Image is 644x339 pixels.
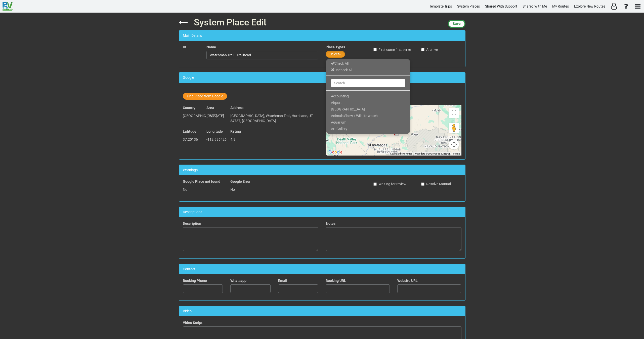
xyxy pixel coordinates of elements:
label: Video Script [183,320,202,325]
span: System Place Edit [194,17,267,28]
label: Longitude [206,129,223,134]
label: Website URL [397,278,418,283]
button: Save [448,20,465,28]
span: Shared With Support [485,4,517,8]
div: Main Details [179,30,465,41]
a: System Places [455,2,482,11]
a: Open this area in Google Maps (opens a new window) [327,149,344,156]
label: ID [183,45,186,50]
a: Terms (opens in new tab) [453,152,460,155]
label: Notes [326,221,335,226]
input: Resolve Manual [421,182,424,186]
input: Waiting for review [373,182,377,186]
a: Shared With Me [520,2,549,11]
button: Find Place from Google [183,93,227,100]
span: Aquarium [331,120,346,124]
label: Latitude [183,129,196,134]
span: Animals Show / Wildlife watch [331,114,378,118]
label: Place Types [326,45,345,50]
button: Select [326,51,345,58]
span: 37.20136 [183,137,198,141]
label: Address [230,105,243,110]
label: Area [206,105,214,110]
label: Resolve Manual [421,181,451,186]
input: Archive [421,48,424,51]
label: First come first serve [373,47,411,52]
label: Google Place not found [183,179,220,184]
label: Archive [421,47,438,52]
label: Email [278,278,287,283]
div: Descriptions [179,207,465,217]
button: Map camera controls [449,139,459,149]
span: [GEOGRAPHIC_DATA] [331,107,365,111]
span: -112.986426 [206,137,227,141]
a: Shared With Support [483,2,520,11]
input: Search... [331,79,405,87]
label: Name [206,45,216,50]
button: Drag Pegman onto the map to open Street View [449,123,459,133]
button: Toggle fullscreen view [449,108,459,118]
a: Check All [326,60,410,67]
label: Description [183,221,201,226]
span: [GEOGRAPHIC_DATA], Watchman Trail, Hurricane, UT 84737, [GEOGRAPHIC_DATA] [230,114,313,123]
span: No [183,187,187,192]
span: [GEOGRAPHIC_DATA] [183,114,217,118]
a: My Routes [550,2,571,11]
span: No [230,187,235,192]
span: [US_STATE] [206,114,224,118]
label: Google Error [230,179,250,184]
label: Booking URL [326,278,346,283]
a: Template Trips [427,2,454,11]
span: Atm [331,133,337,137]
button: Keyboard shortcuts [390,152,412,156]
div: Video [179,306,465,316]
a: Explore New Routes [572,2,608,11]
span: Accounting [331,94,349,98]
span: Template Trips [429,4,452,8]
img: Google [327,149,344,156]
div: Contact [179,264,465,274]
a: Uncheck All [326,67,410,73]
span: Airport [331,101,342,105]
label: Country [183,105,195,110]
label: Booking Phone [183,278,207,283]
span: My Routes [552,4,569,8]
span: Shared With Me [523,4,547,8]
span: System Places [457,4,480,8]
label: Whatsapp [230,278,246,283]
input: First come first serve [373,48,377,51]
img: RvPlanetLogo.png [3,2,13,11]
span: Map data ©2025 Google, INEGI [415,152,450,155]
span: Save [453,22,461,26]
div: Google [179,72,465,83]
span: 4.8 [230,137,235,141]
span: Explore New Routes [574,4,605,8]
label: Rating [230,129,241,134]
div: Warnings [179,165,465,175]
span: Art Gallery [331,127,347,131]
label: Waiting for review [373,181,406,186]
